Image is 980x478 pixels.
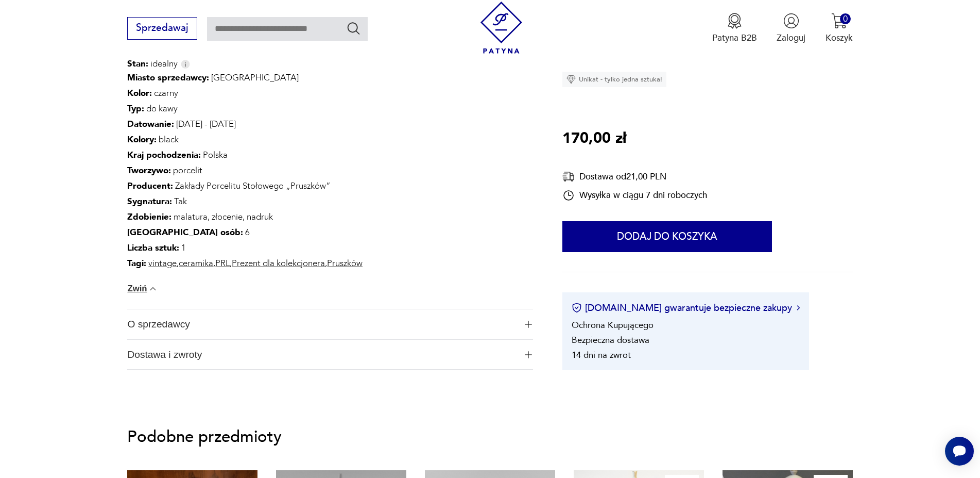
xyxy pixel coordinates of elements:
[712,13,757,44] a: Ikona medaluPatyna B2B
[327,257,363,269] a: Pruszków
[127,147,363,163] p: Polska
[572,334,649,345] li: Bezpieczna dostawa
[127,180,173,192] b: Producent :
[127,17,197,40] button: Sprzedawaj
[562,189,707,201] div: Wysyłka w ciągu 7 dni roboczych
[181,60,190,69] img: Info icon
[148,284,158,294] img: chevron down
[179,257,213,269] a: ceramika
[712,32,757,44] p: Patyna B2B
[127,25,197,33] a: Sprzedawaj
[572,301,800,314] button: [DOMAIN_NAME] gwarantuje bezpieczne zakupy
[475,2,527,54] img: Patyna - sklep z meblami i dekoracjami vintage
[127,134,157,145] b: Kolory :
[127,87,152,99] b: Kolor:
[127,164,171,176] b: Tworzywo :
[127,340,515,370] span: Dostawa i zwroty
[525,351,532,358] img: Ikona plusa
[127,340,532,370] button: Ikona plusaDostawa i zwroty
[831,13,847,29] img: Ikona koszyka
[562,126,626,150] p: 170,00 zł
[727,13,743,29] img: Ikona medalu
[840,13,851,24] div: 0
[127,225,363,240] p: 6
[945,437,974,466] iframe: Smartsupp widget button
[127,309,532,339] button: Ikona plusaO sprzedawcy
[127,103,144,114] b: Typ :
[127,242,179,254] b: Liczba sztuk:
[562,170,575,183] img: Ikona dostawy
[127,240,363,256] p: 1
[826,13,853,44] button: 0Koszyk
[712,13,757,44] button: Patyna B2B
[562,170,707,183] div: Dostawa od 21,00 PLN
[127,117,363,132] p: [DATE] - [DATE]
[127,209,363,225] p: malatura, złocenie, nadruk
[127,195,172,207] b: Sygnatura :
[148,257,177,269] a: vintage
[127,86,363,101] p: czarny
[346,21,361,36] button: Szukaj
[127,226,243,238] b: [GEOGRAPHIC_DATA] osób :
[777,32,805,44] p: Zaloguj
[777,13,805,44] button: Zaloguj
[562,71,666,87] div: Unikat - tylko jedna sztuka!
[572,319,654,331] li: Ochrona Kupującego
[572,349,631,360] li: 14 dni na zwrot
[127,70,363,86] p: [GEOGRAPHIC_DATA]
[127,72,209,84] b: Miasto sprzedawcy :
[826,32,853,44] p: Koszyk
[127,178,363,194] p: Zakłady Porcelitu Stołowego „Pruszków”
[127,58,148,70] b: Stan:
[127,58,178,70] span: idealny
[127,118,174,130] b: Datowanie :
[127,132,363,147] p: black
[525,321,532,328] img: Ikona plusa
[797,305,800,310] img: Ikona strzałki w prawo
[127,309,515,339] span: O sprzedawcy
[215,257,230,269] a: PRL
[127,284,158,294] button: Zwiń
[562,221,772,252] button: Dodaj do koszyka
[127,194,363,209] p: Tak
[127,211,171,223] b: Zdobienie :
[127,163,363,178] p: porcelit
[572,303,582,313] img: Ikona certyfikatu
[566,74,576,84] img: Ikona diamentu
[783,13,799,29] img: Ikonka użytkownika
[127,149,201,161] b: Kraj pochodzenia :
[232,257,325,269] a: Prezent dla kolekcjonera
[127,101,363,117] p: do kawy
[127,256,363,271] p: , , , ,
[127,257,146,269] b: Tagi:
[127,430,852,444] p: Podobne przedmioty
